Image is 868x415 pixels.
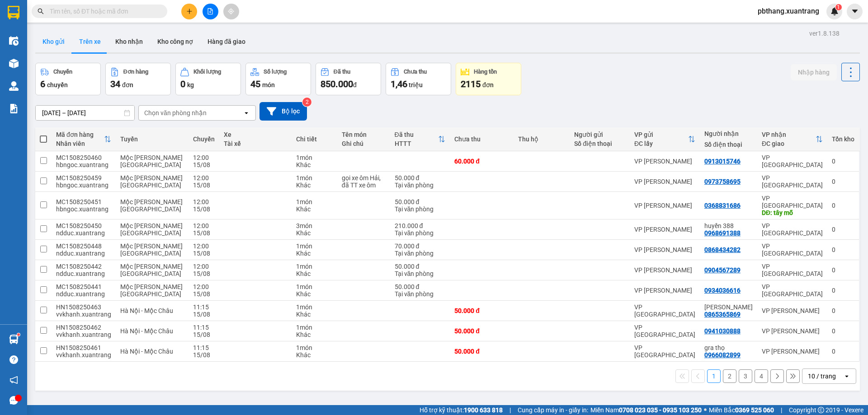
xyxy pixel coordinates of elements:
div: 0913015746 [704,158,741,165]
div: Thu hộ [518,135,566,143]
div: Chi tiết [296,135,333,143]
span: triệu [409,81,423,89]
div: 15/08 [193,351,215,359]
div: gra thọ [704,344,753,351]
div: 210.000 đ [395,222,446,229]
div: 10 / trang [808,372,836,381]
div: 0368831686 [704,202,741,209]
div: Chọn văn phòng nhận [144,108,207,117]
span: Mộc [PERSON_NAME][GEOGRAPHIC_DATA] [120,283,183,298]
span: VP [GEOGRAPHIC_DATA] [73,9,132,23]
button: Kho công nợ [150,31,200,52]
button: caret-down [847,4,863,19]
span: Mộc [PERSON_NAME][GEOGRAPHIC_DATA] [120,242,183,257]
span: Mộc [PERSON_NAME][GEOGRAPHIC_DATA] [120,174,183,189]
div: MC1508250459 [56,174,111,182]
div: 11:15 [193,344,215,351]
img: warehouse-icon [9,81,19,91]
div: vvkhanh.xuantrang [56,351,111,359]
span: search [38,8,44,14]
div: HN1508250463 [56,303,111,311]
span: Người gửi: [4,51,28,57]
div: Tuyến [120,135,184,143]
span: 0 [180,79,185,89]
div: 1 món [296,174,333,182]
div: vvkhanh.xuantrang [56,331,111,338]
span: kg [187,81,194,89]
div: Ghi chú [342,140,386,147]
sup: 1 [835,4,842,10]
div: MC1508250460 [56,154,111,161]
div: Khác [296,161,333,168]
button: Kho nhận [108,31,150,52]
div: Khác [296,182,333,189]
span: 850.000 [321,79,353,89]
div: Tại văn phòng [395,205,446,213]
div: Số lượng [264,69,287,75]
span: đơn [482,81,494,89]
div: 0868434282 [704,246,741,253]
button: Số lượng45món [245,63,311,95]
span: Hà Nội - Mộc Châu [120,307,173,314]
img: warehouse-icon [9,335,19,344]
button: aim [223,4,239,19]
div: VP [PERSON_NAME] [634,158,695,165]
div: Khác [296,229,333,237]
span: 34 [110,79,120,89]
button: file-add [203,4,218,19]
div: 15/08 [193,250,215,257]
div: 50.000 đ [395,198,446,205]
div: 1 món [296,198,333,205]
div: 0904567289 [704,266,741,274]
span: plus [186,8,193,14]
div: Hàng tồn [474,69,497,75]
div: 15/08 [193,331,215,338]
span: món [262,81,275,89]
span: message [9,396,18,405]
sup: 2 [302,98,311,107]
div: Khác [296,270,333,277]
div: 12:00 [193,198,215,205]
div: gọi xe ôm Hải, đã TT xe ôm [342,174,386,189]
div: Mã đơn hàng [56,131,104,138]
div: Khác [296,331,333,338]
div: VP [PERSON_NAME] [634,202,695,209]
div: 60.000 đ [454,158,509,165]
div: ĐC lấy [634,140,688,147]
div: 0 [832,307,854,314]
th: Toggle SortBy [630,127,700,151]
div: 12:00 [193,174,215,182]
span: Miền Bắc [709,405,774,415]
span: HAIVAN [22,5,53,14]
div: 12:00 [193,283,215,290]
div: Người nhận [704,130,753,137]
div: 0 [832,158,854,165]
div: VP [GEOGRAPHIC_DATA] [634,344,695,359]
div: 15/08 [193,290,215,298]
div: 50.000 đ [454,348,509,355]
div: 15/08 [193,270,215,277]
div: Tồn kho [832,135,854,143]
span: Cung cấp máy in - giấy in: [518,405,588,415]
button: plus [181,4,197,19]
span: notification [9,376,18,384]
strong: 0708 023 035 - 0935 103 250 [619,406,702,414]
span: Người nhận: [4,57,32,63]
div: 15/08 [193,182,215,189]
div: Tại văn phòng [395,290,446,298]
div: 50.000 đ [454,307,509,314]
div: nguyễn tư [704,303,753,311]
div: hbngoc.xuantrang [56,161,111,168]
div: 1 món [296,303,333,311]
button: 1 [707,369,721,383]
span: copyright [818,407,824,413]
span: 1 [837,4,840,10]
input: Select a date range. [36,106,134,120]
div: 0966082899 [704,351,741,359]
span: caret-down [851,7,859,15]
div: 1 món [296,283,333,290]
button: Bộ lọc [259,102,307,121]
div: Tên món [342,131,386,138]
div: ndduc.xuantrang [56,250,111,257]
div: MC1508250448 [56,242,111,250]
